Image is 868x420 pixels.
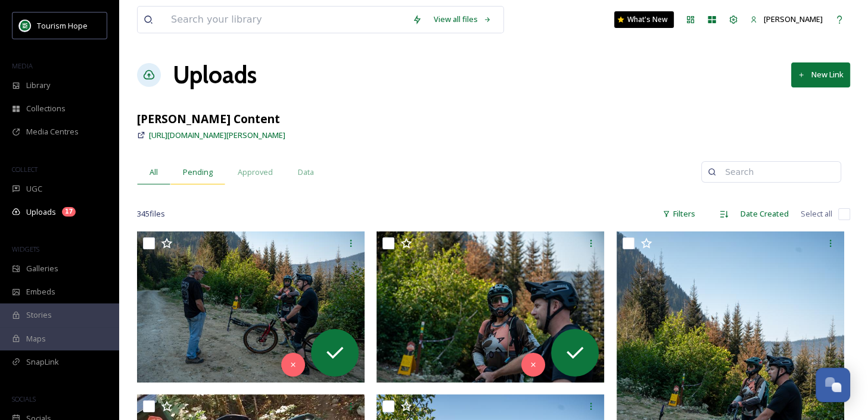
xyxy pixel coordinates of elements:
[26,80,50,91] span: Library
[298,167,314,178] span: Data
[428,8,497,31] a: View all files
[801,208,832,220] span: Select all
[173,57,257,93] a: Uploads
[26,309,52,321] span: Stories
[62,207,76,217] div: 17
[12,61,33,70] span: MEDIA
[26,263,58,274] span: Galleries
[816,368,850,402] button: Open Chat
[26,126,79,137] span: Media Centres
[26,286,55,297] span: Embeds
[764,14,823,24] span: [PERSON_NAME]
[12,245,39,253] span: WIDGETS
[791,62,850,87] button: New Link
[26,103,66,114] span: Collections
[12,394,36,403] span: SOCIALS
[614,11,674,28] a: What's New
[26,206,56,218] span: Uploads
[735,202,795,225] div: Date Created
[657,202,701,225] div: Filters
[19,20,31,32] img: logo.png
[12,165,38,174] span: COLLECT
[137,231,365,383] img: ext_1757017064.93103_-HOP_8191.jpg
[183,167,213,178] span: Pending
[26,356,59,368] span: SnapLink
[377,231,604,383] img: ext_1757017064.445516_-HOP_8193.jpg
[149,128,285,142] a: [URL][DOMAIN_NAME][PERSON_NAME]
[719,160,835,184] input: Search
[137,208,165,220] span: 345 file s
[149,130,285,140] span: [URL][DOMAIN_NAME][PERSON_NAME]
[137,111,280,127] strong: [PERSON_NAME] Content
[165,7,406,33] input: Search your library
[150,167,158,178] span: All
[238,167,273,178] span: Approved
[37,20,88,31] span: Tourism Hope
[26,183,42,195] span: UGC
[26,333,46,344] span: Maps
[744,8,829,31] a: [PERSON_NAME]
